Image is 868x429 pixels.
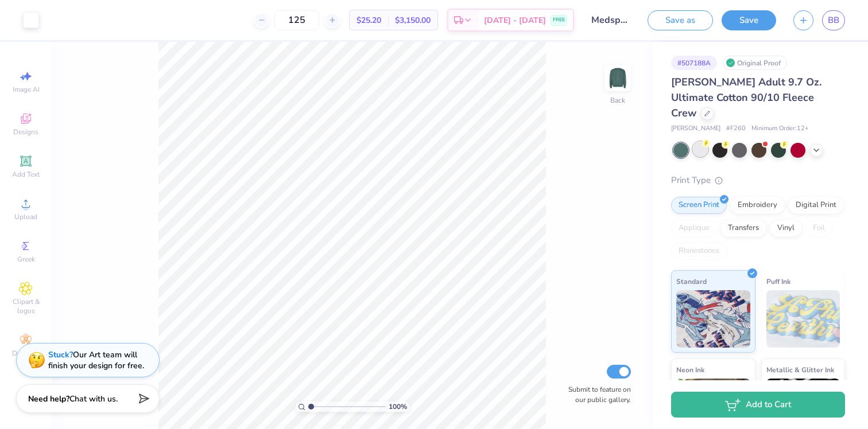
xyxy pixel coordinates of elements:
span: Minimum Order: 12 + [751,124,809,134]
div: Digital Print [788,197,844,214]
span: [DATE] - [DATE] [484,14,546,26]
img: Standard [676,290,750,348]
label: Submit to feature on our public gallery. [562,384,631,405]
img: Puff Ink [766,290,840,348]
input: – – [274,10,319,30]
span: Standard [676,275,707,287]
div: Vinyl [770,220,802,237]
div: Back [610,95,625,106]
span: Decorate [12,349,40,358]
span: Clipart & logos [6,297,46,315]
span: Chat with us. [69,393,118,404]
div: Print Type [671,174,845,187]
span: [PERSON_NAME] Adult 9.7 Oz. Ultimate Cotton 90/10 Fleece Crew [671,75,821,120]
span: Neon Ink [676,364,704,376]
img: Back [606,67,629,89]
div: Our Art team will finish your design for free. [48,349,144,371]
div: # 507188A [671,56,717,70]
span: Designs [13,127,38,136]
span: $3,150.00 [395,14,431,26]
span: FREE [553,16,565,24]
span: Puff Ink [766,275,790,287]
div: Embroidery [730,197,785,214]
span: BB [828,14,839,27]
span: $25.20 [356,14,381,26]
div: Screen Print [671,197,727,214]
span: Image AI [13,85,40,94]
span: # F260 [726,124,746,134]
span: Greek [17,255,35,264]
div: Original Proof [723,56,787,70]
span: Upload [14,212,37,221]
button: Add to Cart [671,392,845,418]
div: Rhinestones [671,243,727,260]
span: [PERSON_NAME] [671,124,720,134]
strong: Need help? [28,393,69,404]
span: Add Text [12,170,40,179]
button: Save [722,10,776,30]
div: Applique [671,220,717,237]
a: BB [822,10,845,30]
input: Untitled Design [583,9,639,32]
span: 100 % [389,401,407,412]
span: Metallic & Glitter Ink [766,364,834,376]
strong: Stuck? [48,349,73,360]
button: Save as [648,10,713,30]
div: Foil [805,220,832,237]
div: Transfers [720,220,766,237]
